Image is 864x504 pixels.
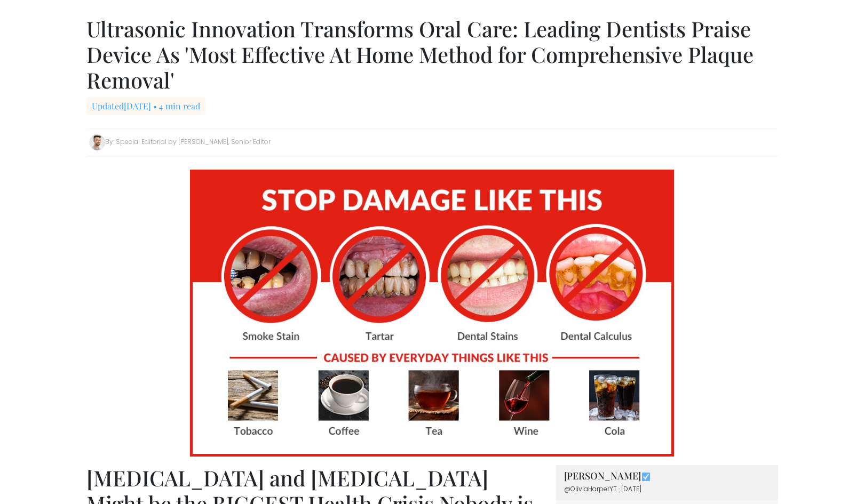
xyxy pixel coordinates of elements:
b: Ultrasonic Innovation Transforms Oral Care: Leading Dentists Praise Device As 'Most Effective At ... [86,14,754,94]
span: @OliviaHarperYT · [DATE] [564,484,641,493]
div: By: Special Editorial by [PERSON_NAME], Senior Editor [86,129,778,156]
img: Image [89,134,105,150]
h3: [PERSON_NAME] [564,470,770,482]
img: Image [641,471,651,482]
img: producta1.jpg [190,170,674,457]
span: Updated [DATE] • 4 min read [86,97,205,115]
